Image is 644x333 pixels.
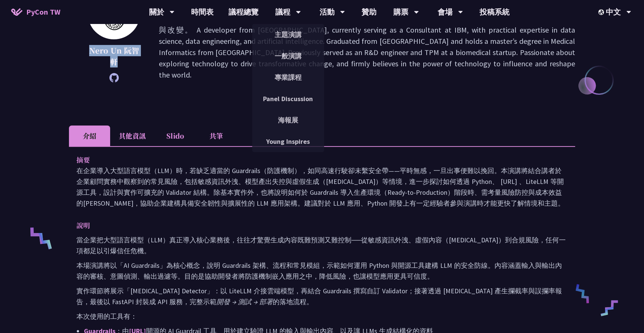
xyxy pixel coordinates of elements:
[76,234,568,256] p: 當企業把大型語言模型（LLM）真正導入核心業務後，往往才驚覺生成內容既難預測又難控制──從敏感資訊外洩、虛假內容（[MEDICAL_DATA]）到合規風險，任何一項都足以引爆信任危機。
[76,165,568,209] p: 在企業導入大型語言模型（LLM）時，若缺乏適當的 Guardrails（防護機制），如同高速行駛卻未繫安全帶——平時無感，一旦出事便難以挽回。本演講將結合講者於企業顧問實務中觀察到的常見風險，包...
[76,311,568,322] p: 本次使用的工具有：
[154,125,196,146] li: Slido
[110,125,154,146] li: 其他資訊
[252,47,324,65] a: 一般演講
[11,8,22,16] img: Home icon of PyCon TW 2025
[76,260,568,282] p: 本場演講將以「AI Guardrails」為核心概念，說明 Guardrails 架構、流程和常見模組，示範如何運用 Python 與開源工具建構 LLM 的安全防線。內容涵蓋輸入與輸出內容的審...
[76,285,568,307] p: 實作環節將展示「[MEDICAL_DATA] Detector」：以 LiteLLM 介接雲端模型，再結合 Guardrails 撰寫自訂 Validator；接著透過 [MEDICAL_DAT...
[252,133,324,150] a: Young Inspires
[76,220,553,231] p: 說明
[26,6,60,18] span: PyCon TW
[69,125,110,146] li: 介紹
[88,45,140,67] p: Nero Un 阮智軒
[252,90,324,108] a: Panel Discussion
[252,26,324,43] a: 主題演講
[252,111,324,129] a: 海報展
[252,69,324,86] a: 專業課程
[76,154,553,165] p: 摘要
[598,9,606,15] img: Locale Icon
[217,297,273,306] em: 開發 → 測試 → 部署
[196,125,237,146] li: 共筆
[4,3,68,21] a: PyCon TW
